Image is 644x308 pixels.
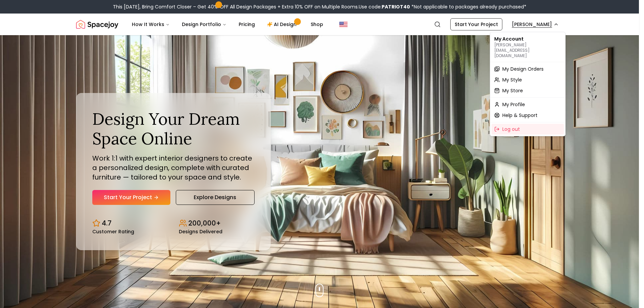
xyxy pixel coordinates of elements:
[502,101,525,108] span: My Profile
[492,85,564,96] a: My Store
[502,66,544,72] span: My Design Orders
[502,76,522,83] span: My Style
[492,99,564,110] a: My Profile
[494,42,561,58] p: [PERSON_NAME][EMAIL_ADDRESS][DOMAIN_NAME]
[492,110,564,121] a: Help & Support
[502,87,523,94] span: My Store
[490,32,566,136] div: [PERSON_NAME]
[492,64,564,74] a: My Design Orders
[492,33,564,61] div: My Account
[502,126,520,133] span: Log out
[502,112,538,119] span: Help & Support
[492,74,564,85] a: My Style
